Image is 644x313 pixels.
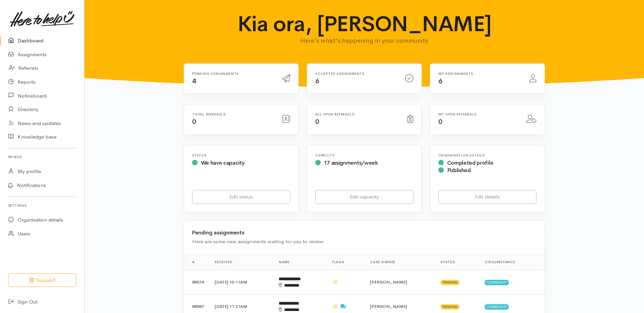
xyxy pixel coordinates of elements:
div: Here are some new assignments waiting for you to review. [192,238,536,246]
h6: Pending assignments [192,72,274,76]
h6: My assignments [438,72,521,76]
td: [PERSON_NAME] [365,270,435,294]
span: 17 assignments/week [324,159,378,166]
a: Edit status [192,190,290,204]
span: 0 [192,118,196,126]
td: [DATE] 10:11AM [209,270,273,294]
th: Status [435,254,479,270]
span: 0 [438,118,442,126]
span: Completed profile [447,159,493,166]
span: We have capacity [201,159,245,166]
h6: Accepted assignments [315,72,397,76]
h6: Capacity [315,153,413,157]
h6: Profile [8,152,76,162]
span: Pending [440,304,460,310]
p: Here's what's happening in your community [233,36,496,45]
th: Flags [327,254,365,270]
td: 88574 [184,270,209,294]
th: Name [273,254,327,270]
span: Published [447,167,471,174]
th: # [184,254,209,270]
th: Received [209,254,273,270]
button: Support [8,273,76,287]
b: Pending assignments [192,229,244,236]
span: 6 [315,77,319,85]
a: Edit details [438,190,536,204]
h6: My open referrals [438,112,518,116]
span: Pending [440,280,460,285]
a: Edit capacity [315,190,413,204]
th: Circumstance [479,254,545,270]
h6: Total referrals [192,112,274,116]
h6: Status [192,153,290,157]
h6: All open referrals [315,112,399,116]
span: Community [485,304,509,310]
span: 6 [438,77,442,85]
h6: Organisation Details [438,153,536,157]
th: Case Owner [365,254,435,270]
span: 4 [192,77,196,85]
span: Community [485,280,509,285]
h6: Settings [8,201,76,210]
h1: Kia ora, [PERSON_NAME] [233,12,496,36]
span: 0 [315,118,319,126]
